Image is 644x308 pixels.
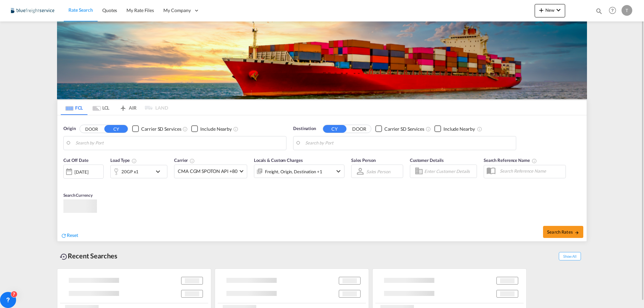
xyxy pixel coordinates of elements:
[477,126,482,132] md-icon: Unchecked: Ignores neighbouring ports when fetching rates.Checked : Includes neighbouring ports w...
[80,125,103,133] button: DOOR
[200,126,232,132] div: Include Nearby
[484,158,537,163] span: Search Reference Name
[351,158,376,163] span: Sales Person
[61,232,78,239] div: icon-refreshReset
[132,125,181,132] md-checkbox: Checkbox No Ink
[547,229,579,235] span: Search Rates
[323,125,346,133] button: CY
[607,5,622,17] div: Help
[121,167,139,176] div: 20GP x1
[61,100,88,115] md-tab-item: FCL
[375,125,424,132] md-checkbox: Checkbox No Ink
[63,193,93,198] span: Search Currency
[110,165,167,178] div: 20GP x1icon-chevron-down
[74,169,88,175] div: [DATE]
[410,158,444,163] span: Customer Details
[443,126,475,132] div: Include Nearby
[532,158,537,164] md-icon: Your search will be saved by the below given name
[63,178,68,187] md-datepicker: Select
[114,100,141,115] md-tab-item: AIR
[191,125,232,132] md-checkbox: Checkbox No Ink
[10,3,55,18] img: 9097ab40c0d911ee81d80fb7ec8da167.JPG
[305,138,513,148] input: Search by Port
[607,5,618,16] span: Help
[535,4,565,17] button: icon-plus 400-fgNewicon-chevron-down
[68,7,93,13] span: Rate Search
[622,5,632,16] div: T
[163,7,191,14] span: My Company
[61,233,67,239] md-icon: icon-refresh
[131,158,137,164] md-icon: icon-information-outline
[126,7,154,13] span: My Rate Files
[537,6,545,14] md-icon: icon-plus 400-fg
[182,126,188,132] md-icon: Unchecked: Search for CY (Container Yard) services for all selected carriers.Checked : Search for...
[61,100,168,115] md-pagination-wrapper: Use the left and right arrow keys to navigate between tabs
[233,126,238,132] md-icon: Unchecked: Ignores neighbouring ports when fetching rates.Checked : Includes neighbouring ports w...
[57,248,120,263] div: Recent Searches
[67,232,78,238] span: Reset
[293,125,316,132] span: Destination
[537,7,562,13] span: New
[595,7,603,15] md-icon: icon-magnify
[496,166,566,176] input: Search Reference Name
[57,21,587,99] img: LCL+%26+FCL+BACKGROUND.png
[254,158,303,163] span: Locals & Custom Charges
[119,104,127,109] md-icon: icon-airplane
[559,252,581,260] span: Show All
[141,126,181,132] div: Carrier SD Services
[254,165,344,178] div: Freight Origin Destination Factory Stuffingicon-chevron-down
[63,125,75,132] span: Origin
[424,166,475,176] input: Enter Customer Details
[190,158,195,164] md-icon: The selected Trucker/Carrierwill be displayed in the rate results If the rates are from another f...
[366,167,391,176] md-select: Sales Person
[426,126,431,132] md-icon: Unchecked: Search for CY (Container Yard) services for all selected carriers.Checked : Search for...
[347,125,371,133] button: DOOR
[174,158,195,163] span: Carrier
[334,167,342,175] md-icon: icon-chevron-down
[575,230,579,235] md-icon: icon-arrow-right
[102,7,117,13] span: Quotes
[434,125,475,132] md-checkbox: Checkbox No Ink
[57,115,587,241] div: Origin DOOR CY Checkbox No InkUnchecked: Search for CY (Container Yard) services for all selected...
[88,100,114,115] md-tab-item: LCL
[63,165,104,179] div: [DATE]
[595,7,603,17] div: icon-magnify
[154,168,165,176] md-icon: icon-chevron-down
[384,126,424,132] div: Carrier SD Services
[178,168,237,175] span: CMA CGM SPOTON API +80
[265,167,322,176] div: Freight Origin Destination Factory Stuffing
[60,253,68,261] md-icon: icon-backup-restore
[63,158,89,163] span: Cut Off Date
[543,226,583,238] button: Search Ratesicon-arrow-right
[554,6,562,14] md-icon: icon-chevron-down
[104,125,128,133] button: CY
[75,138,283,148] input: Search by Port
[110,158,137,163] span: Load Type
